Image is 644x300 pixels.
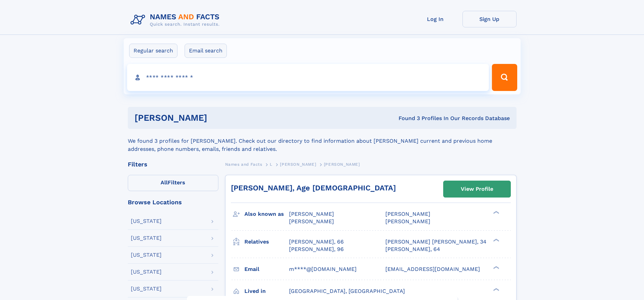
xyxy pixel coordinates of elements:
a: [PERSON_NAME], Age [DEMOGRAPHIC_DATA] [231,184,396,192]
div: [US_STATE] [131,252,162,258]
a: L [270,160,272,168]
img: Logo Names and Facts [128,11,225,29]
a: View Profile [444,181,510,197]
span: L [270,162,272,167]
div: ❯ [492,210,500,215]
a: [PERSON_NAME], 96 [289,246,344,253]
a: [PERSON_NAME] [280,160,316,168]
span: [PERSON_NAME] [324,162,360,167]
label: Email search [185,44,227,58]
a: Names and Facts [225,160,262,168]
div: ❯ [492,265,500,270]
a: [PERSON_NAME], 64 [385,246,440,253]
span: [PERSON_NAME] [280,162,316,167]
h3: Lived in [244,285,289,297]
span: [PERSON_NAME] [289,211,334,217]
a: [PERSON_NAME], 66 [289,238,344,246]
h3: Relatives [244,236,289,248]
a: [PERSON_NAME] [PERSON_NAME], 34 [385,238,486,246]
div: Browse Locations [128,199,218,205]
h3: Also known as [244,208,289,220]
h3: Email [244,263,289,275]
a: Sign Up [462,11,517,27]
div: [US_STATE] [131,269,162,275]
div: ❯ [492,287,500,292]
span: [PERSON_NAME] [385,211,430,217]
input: search input [127,64,489,91]
div: Found 3 Profiles In Our Records Database [303,115,510,122]
label: Regular search [129,44,177,58]
div: ❯ [492,238,500,242]
div: Filters [128,161,218,167]
span: [PERSON_NAME] [385,218,430,225]
span: All [161,179,168,186]
h1: [PERSON_NAME] [135,114,303,122]
div: [US_STATE] [131,235,162,241]
button: Search Button [492,64,517,91]
div: [US_STATE] [131,218,162,224]
a: Log In [408,11,462,27]
div: [US_STATE] [131,286,162,292]
span: [GEOGRAPHIC_DATA], [GEOGRAPHIC_DATA] [289,288,405,294]
div: We found 3 profiles for [PERSON_NAME]. Check out our directory to find information about [PERSON_... [128,129,517,153]
span: [EMAIL_ADDRESS][DOMAIN_NAME] [385,266,480,272]
label: Filters [128,175,218,191]
div: View Profile [461,181,493,197]
span: [PERSON_NAME] [289,218,334,225]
